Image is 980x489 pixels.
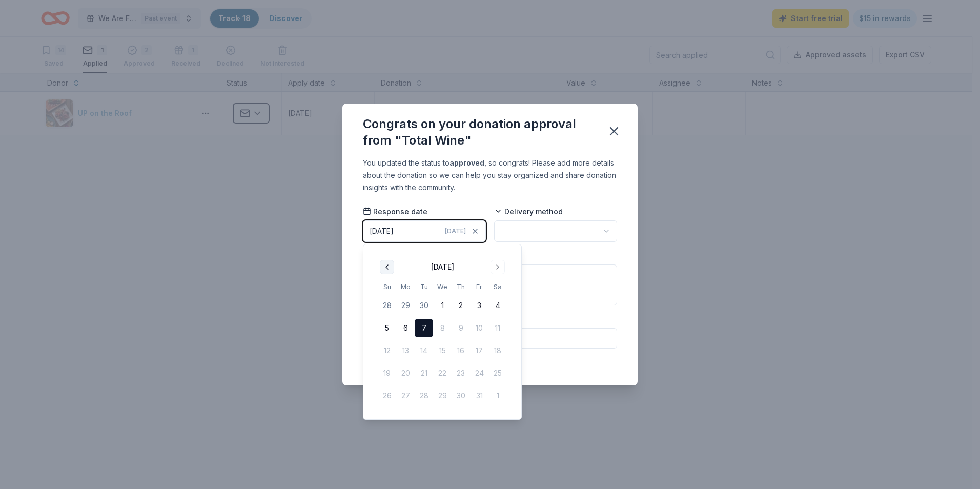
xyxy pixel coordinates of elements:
th: Tuesday [415,281,433,292]
span: [DATE] [445,227,466,235]
button: 5 [378,319,396,337]
button: 1 [433,296,452,315]
th: Monday [396,281,415,292]
button: 29 [396,296,415,315]
th: Thursday [452,281,470,292]
span: Response date [363,207,427,217]
th: Wednesday [433,281,452,292]
button: [DATE][DATE] [363,220,486,242]
button: 6 [396,319,415,337]
button: Go to previous month [380,260,394,274]
button: 3 [470,296,488,315]
button: 4 [488,296,507,315]
button: 28 [378,296,396,315]
button: 2 [452,296,470,315]
th: Saturday [488,281,507,292]
div: You updated the status to , so congrats! Please add more details about the donation so we can hel... [363,157,617,194]
div: [DATE] [431,261,454,273]
button: Go to next month [491,260,505,274]
div: Congrats on your donation approval from "Total Wine" [363,116,595,149]
th: Friday [470,281,488,292]
b: approved [450,158,484,167]
th: Sunday [378,281,396,292]
div: [DATE] [370,225,394,237]
span: Delivery method [494,207,563,217]
button: 7 [415,319,433,337]
button: 30 [415,296,433,315]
